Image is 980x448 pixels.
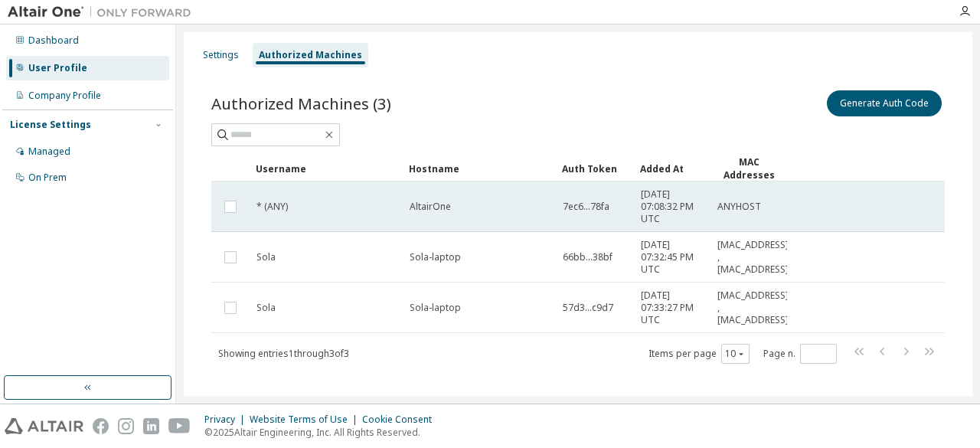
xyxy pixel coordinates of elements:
span: * (ANY) [256,201,288,213]
div: Privacy [204,414,250,426]
div: Cookie Consent [362,414,441,426]
div: Added At [640,156,704,181]
div: Hostname [409,156,550,181]
span: [DATE] 07:08:32 PM UTC [641,188,704,225]
span: Sola [256,251,276,263]
img: altair_logo.svg [5,418,83,434]
div: Username [256,156,397,181]
span: 7ec6...78fa [563,201,609,213]
div: Company Profile [28,90,101,102]
div: User Profile [28,62,87,74]
span: Sola-laptop [410,302,461,314]
span: [DATE] 07:33:27 PM UTC [641,289,704,326]
div: Website Terms of Use [250,414,362,426]
span: ANYHOST [717,201,761,213]
div: Authorized Machines [259,49,362,61]
span: Items per page [648,344,750,364]
span: 57d3...c9d7 [563,302,613,314]
div: MAC Addresses [717,155,781,181]
img: linkedin.svg [143,418,159,434]
button: 10 [725,348,746,360]
div: Dashboard [28,34,79,47]
span: Sola-laptop [410,251,461,263]
span: Showing entries 1 through 3 of 3 [218,347,349,360]
img: Altair One [8,5,199,20]
span: Page n. [763,344,837,364]
span: [MAC_ADDRESS] , [MAC_ADDRESS] [717,289,789,326]
span: 66bb...38bf [563,251,612,263]
span: Sola [256,302,276,314]
img: facebook.svg [93,418,109,434]
div: On Prem [28,172,67,184]
div: License Settings [10,119,91,131]
div: Auth Token [562,156,628,181]
span: AltairOne [410,201,451,213]
button: Generate Auth Code [827,90,942,116]
div: Managed [28,146,70,158]
div: Settings [203,49,239,61]
span: Authorized Machines (3) [211,93,391,114]
img: instagram.svg [118,418,134,434]
span: [DATE] 07:32:45 PM UTC [641,239,704,276]
span: [MAC_ADDRESS] , [MAC_ADDRESS] [717,239,789,276]
p: © 2025 Altair Engineering, Inc. All Rights Reserved. [204,426,441,439]
img: youtube.svg [168,418,191,434]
